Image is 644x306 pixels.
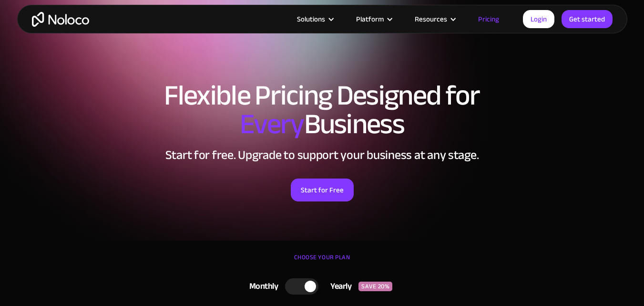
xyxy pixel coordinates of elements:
a: Get started [562,10,613,28]
div: Solutions [297,13,325,25]
div: Yearly [318,279,358,294]
div: Platform [344,13,403,25]
span: Every [240,97,304,151]
a: Start for Free [291,179,354,201]
a: Login [523,10,554,28]
h2: Start for free. Upgrade to support your business at any stage. [27,148,618,162]
div: Solutions [285,13,344,25]
div: Monthly [237,279,286,294]
a: home [32,12,89,27]
div: Resources [415,13,447,25]
div: SAVE 20% [358,282,392,291]
div: Resources [403,13,466,25]
div: Platform [356,13,384,25]
div: CHOOSE YOUR PLAN [27,250,618,274]
a: Pricing [466,13,511,25]
h1: Flexible Pricing Designed for Business [27,81,618,138]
